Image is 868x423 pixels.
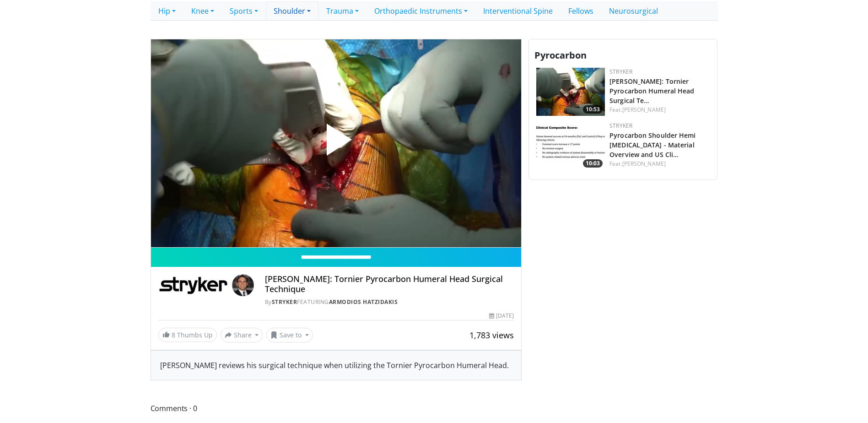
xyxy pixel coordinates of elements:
[158,274,228,296] img: Stryker
[536,68,605,116] img: 4c8b3831-fa17-4671-a84d-1d9bd5c91e90.150x105_q85_crop-smart_upscale.jpg
[151,351,522,380] div: [PERSON_NAME] reviews his surgical technique when utilizing the Tornier Pyrocarbon Humeral Head.
[221,328,263,342] button: Share
[609,122,632,130] a: Stryker
[158,328,217,342] a: 8 Thumbs Up
[583,159,603,168] span: 10:03
[622,106,666,114] a: [PERSON_NAME]
[475,1,561,21] a: Interventional Spine
[609,106,710,114] div: Feat.
[601,1,666,21] a: Neurosurgical
[536,122,605,170] img: dbd81320-e57e-4b28-a2ab-34e7766b3693.150x105_q85_crop-smart_upscale.jpg
[536,68,605,116] a: 10:53
[609,160,710,168] div: Feat.
[534,49,587,61] span: Pyrocarbon
[151,1,183,21] a: Hip
[265,298,514,306] div: By FEATURING
[536,122,605,170] a: 10:03
[561,1,601,21] a: Fellows
[609,68,632,76] a: Stryker
[367,1,475,21] a: Orthopaedic Instruments
[266,328,313,342] button: Save to
[232,274,254,296] img: Avatar
[609,131,695,159] a: Pyrocarbon Shoulder Hemi [MEDICAL_DATA] - Material Overview and US Cli…
[151,39,522,248] video-js: Video Player
[265,274,514,294] h4: [PERSON_NAME]: Tornier Pyrocarbon Humeral Head Surgical Technique
[183,1,222,21] a: Knee
[151,402,522,414] span: Comments 0
[609,77,694,105] a: [PERSON_NAME]: Tornier Pyrocarbon Humeral Head Surgical Te…
[222,1,266,21] a: Sports
[253,98,418,188] button: Play Video
[318,1,367,21] a: Trauma
[469,330,514,341] span: 1,783 views
[489,312,514,320] div: [DATE]
[329,298,398,306] a: Armodios Hatzidakis
[622,160,666,168] a: [PERSON_NAME]
[172,331,175,339] span: 8
[583,105,603,114] span: 10:53
[266,1,318,21] a: Shoulder
[272,298,297,306] a: Stryker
